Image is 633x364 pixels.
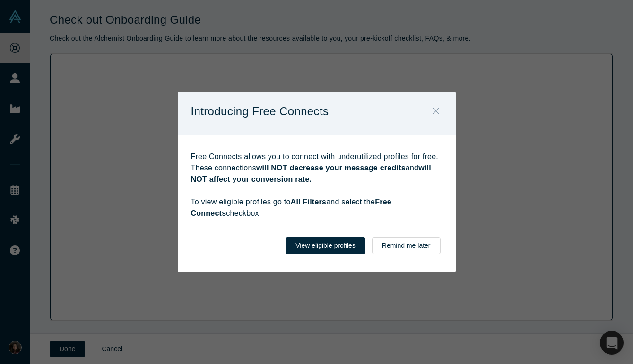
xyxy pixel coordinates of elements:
[291,198,327,206] strong: All Filters
[286,237,365,254] button: View eligible profiles
[256,164,406,172] strong: will NOT decrease your message credits
[372,237,441,254] button: Remind me later
[191,102,329,121] p: Introducing Free Connects
[426,102,446,122] button: Close
[191,151,442,219] p: Free Connects allows you to connect with underutilized profiles for free. These connections and T...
